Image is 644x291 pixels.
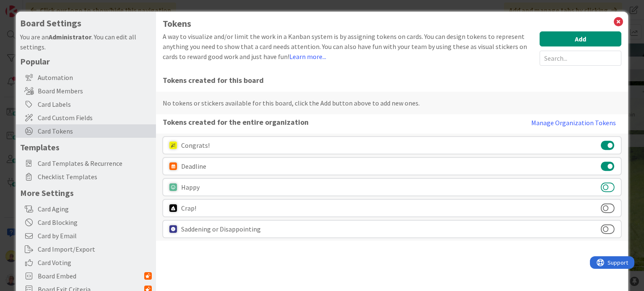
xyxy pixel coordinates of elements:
[38,126,152,136] span: Card Tokens
[163,31,535,66] div: A way to visualize and/or limit the work in a Kanban system is by assigning tokens on cards. You ...
[289,52,326,61] a: Learn more...
[181,200,196,216] div: Crap!
[49,33,91,41] b: Administrator
[540,31,621,46] button: Add
[156,92,628,114] div: No tokens or stickers available for this board, click the Add button above to add new ones.
[16,98,156,111] div: Card Labels
[20,188,152,198] h5: More Settings
[16,202,156,216] div: Card Aging
[181,137,210,154] div: Congrats!
[38,172,152,182] span: Checklist Templates
[20,32,152,52] div: You are an . You can edit all settings.
[163,18,621,29] h1: Tokens
[38,271,144,281] span: Board Embed
[163,72,621,89] span: Tokens created for this board
[20,142,152,152] h5: Templates
[38,113,152,123] span: Card Custom Fields
[181,221,261,237] div: Saddening or Disappointing
[526,114,621,131] button: Manage Organization Tokens
[16,84,156,98] div: Board Members
[181,179,200,196] div: Happy
[38,258,152,268] span: Card Voting
[16,242,156,256] div: Card Import/Export
[20,56,152,67] h5: Popular
[16,216,156,229] div: Card Blocking
[38,158,152,168] span: Card Templates & Recurrence
[18,1,38,11] span: Support
[20,18,152,28] h4: Board Settings
[16,71,156,84] div: Automation
[540,51,621,66] input: Search...
[181,158,206,175] div: Deadline
[163,114,525,131] span: Tokens created for the entire organization
[38,231,152,241] span: Card by Email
